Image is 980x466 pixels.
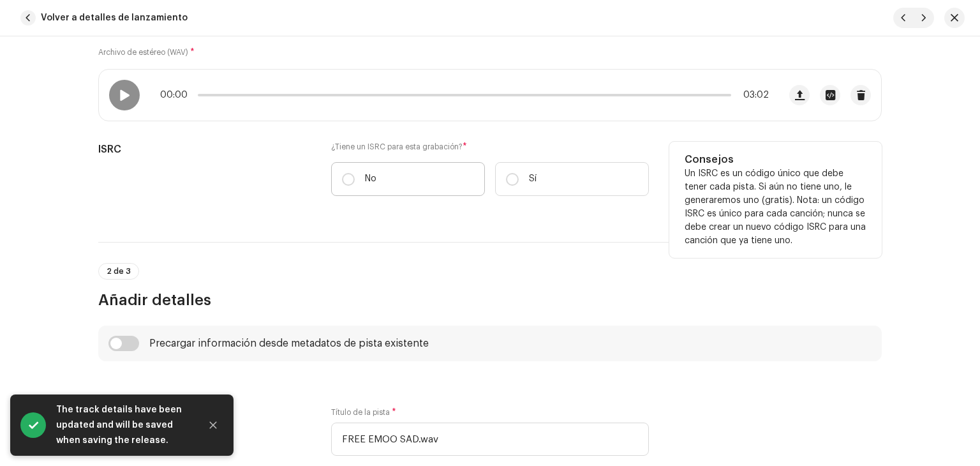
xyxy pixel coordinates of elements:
[736,90,769,100] span: 03:02
[685,167,866,248] p: Un ISRC es un código único que debe tener cada pista. Si aún no tiene uno, le generaremos uno (gr...
[200,412,226,438] button: Close
[331,407,396,417] label: Título de la pista
[365,172,376,186] p: No
[149,338,429,349] div: Precargar información desde metadatos de pista existente
[98,142,311,157] h5: ISRC
[56,402,190,448] div: The track details have been updated and will be saved when saving the release.
[529,172,537,186] p: Sí
[331,423,649,456] input: Ingrese el nombre de la pista
[98,290,882,310] h3: Añadir detalles
[685,152,866,167] h5: Consejos
[331,142,649,152] label: ¿Tiene un ISRC para esta grabación?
